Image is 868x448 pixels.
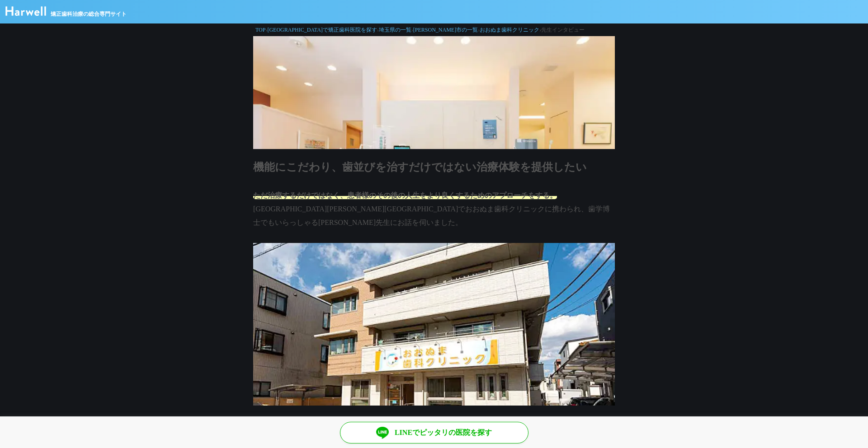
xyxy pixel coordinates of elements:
a: TOP [255,27,265,33]
span: 先生インタビュー [541,27,585,33]
p: [GEOGRAPHIC_DATA][PERSON_NAME][GEOGRAPHIC_DATA]でおおぬま歯科クリニックに携わられ、歯学博士でもいらっしゃる[PERSON_NAME]先生にお話を伺... [253,189,615,229]
a: [PERSON_NAME]市の一覧 [413,27,478,33]
h1: 機能にこだわり、歯並びを治すだけではない治療体験を提供したい [253,159,615,175]
a: 埼玉県の一覧 [379,27,411,33]
span: 矯正歯科治療の総合専門サイト [51,10,127,18]
img: ハーウェル [5,6,46,16]
a: ハーウェル [5,9,46,17]
span: ただ治療するだけではなく、患者様のその後の人生をより良くするためのアプローチをする。 [253,191,557,199]
img: 歯科医院_おおぬま歯科クリニック_受付 [253,36,615,149]
a: [GEOGRAPHIC_DATA]で矯正歯科医院を探す [267,27,377,33]
a: おおぬま歯科クリニック [480,27,539,33]
a: LINEでピッタリの医院を探す [340,422,528,443]
div: › › › › › [253,23,615,36]
img: 歯科医院_おおぬま歯科クリニック_外観 [253,243,615,406]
